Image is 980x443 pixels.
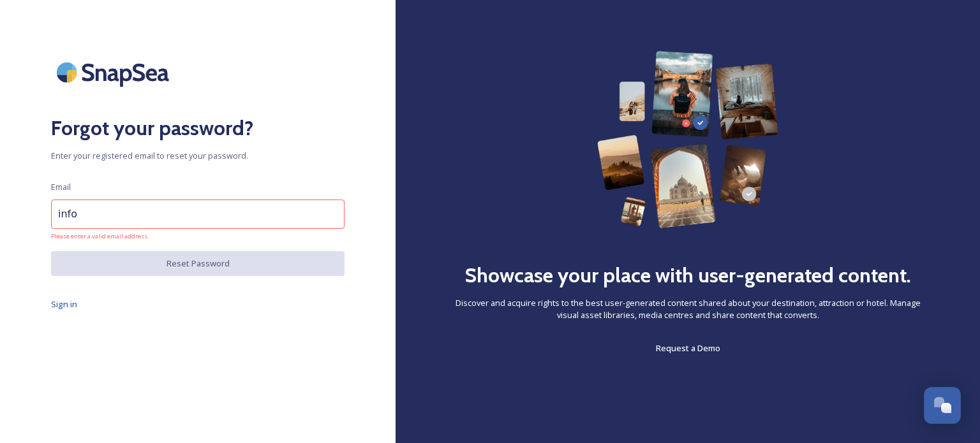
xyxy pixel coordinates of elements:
a: Sign in [51,296,345,312]
span: Discover and acquire rights to the best user-generated content shared about your destination, att... [447,297,929,321]
img: SnapSea Logo [51,51,179,94]
span: Enter your registered email to reset your password. [51,150,345,162]
h2: Showcase your place with user-generated content. [464,260,911,291]
h2: Forgot your password? [51,113,345,143]
span: Please enter a valid email address. [51,232,345,241]
span: Sign in [51,298,77,310]
button: Reset Password [51,251,345,276]
input: john.doe@snapsea.io [51,200,345,229]
button: Open Chat [924,387,961,424]
img: 63b42ca75bacad526042e722_Group%20154-p-800.png [597,51,778,228]
span: Email [51,181,71,193]
a: Request a Demo [656,340,720,356]
span: Request a Demo [656,342,720,354]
